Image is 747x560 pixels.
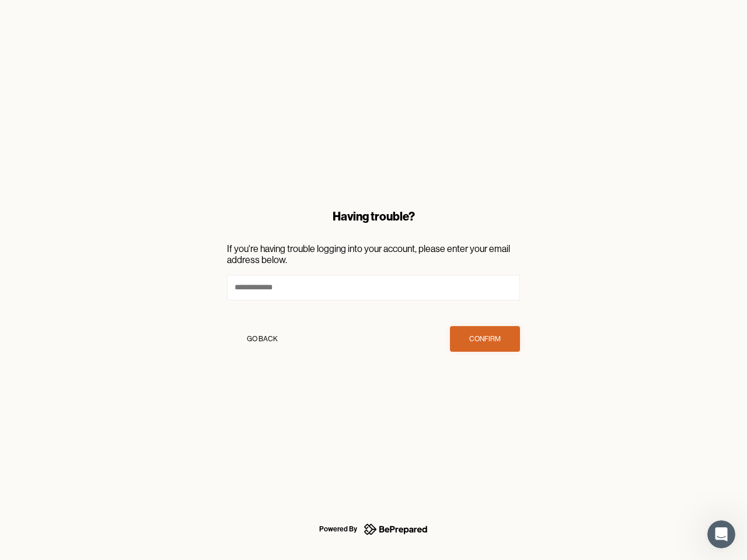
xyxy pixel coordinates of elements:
button: Go Back [227,326,297,352]
div: Go Back [247,333,278,345]
iframe: Intercom live chat [707,520,735,548]
button: Confirm [450,326,520,352]
div: Confirm [469,333,501,345]
div: Powered By [319,522,357,536]
p: If you're having trouble logging into your account, please enter your email address below. [227,243,520,265]
div: Having trouble? [227,208,520,225]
